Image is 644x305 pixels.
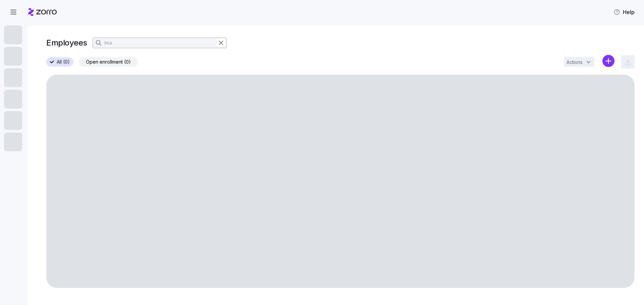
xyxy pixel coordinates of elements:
span: Actions [567,60,583,65]
button: Actions [564,57,594,67]
h1: Employees [46,37,87,48]
button: Help [608,5,640,19]
span: Open enrollment (0) [86,58,131,66]
span: All (0) [57,58,70,66]
span: Help [613,8,635,16]
input: Search Employees [93,37,227,48]
svg: add icon [602,55,614,67]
